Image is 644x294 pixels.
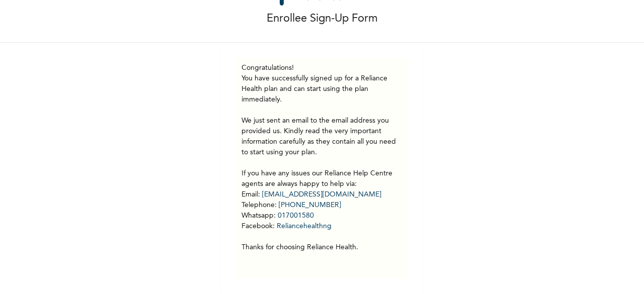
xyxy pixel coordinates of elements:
[262,191,381,198] a: [EMAIL_ADDRESS][DOMAIN_NAME]
[278,212,314,219] a: 017001580
[242,73,403,253] p: You have successfully signed up for a Reliance Health plan and can start using the plan immediate...
[267,11,378,27] p: Enrollee Sign-Up Form
[277,223,332,230] a: Reliancehealthng
[242,63,403,73] h3: Congratulations!
[279,202,341,209] a: [PHONE_NUMBER]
